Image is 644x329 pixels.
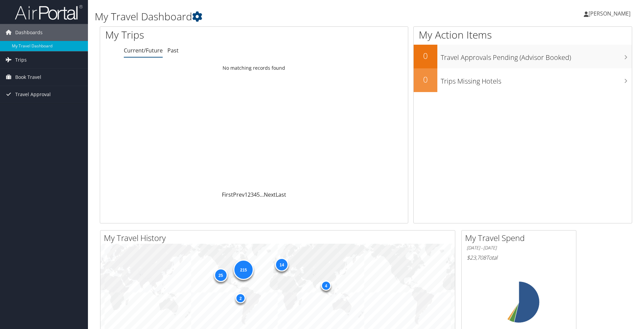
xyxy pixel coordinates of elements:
[214,268,228,282] div: 25
[222,191,233,198] a: First
[414,45,632,68] a: 0Travel Approvals Pending (Advisor Booked)
[104,232,455,244] h2: My Travel History
[124,47,163,54] a: Current/Future
[233,191,245,198] a: Prev
[15,69,41,86] span: Book Travel
[467,254,486,261] span: $23,708
[15,4,83,20] img: airportal-logo.png
[264,191,276,198] a: Next
[248,191,251,198] a: 2
[254,191,257,198] a: 4
[167,47,179,54] a: Past
[95,9,456,24] h1: My Travel Dashboard
[257,191,260,198] a: 5
[467,254,571,261] h6: Total
[15,86,51,103] span: Travel Approval
[260,191,264,198] span: …
[275,258,289,271] div: 14
[245,191,248,198] a: 1
[414,28,632,42] h1: My Action Items
[233,260,254,280] div: 215
[414,68,632,92] a: 0Trips Missing Hotels
[15,24,43,41] span: Dashboards
[589,10,630,17] span: [PERSON_NAME]
[251,191,254,198] a: 3
[465,232,576,244] h2: My Travel Spend
[276,191,286,198] a: Last
[441,73,632,86] h3: Trips Missing Hotels
[467,245,571,251] h6: [DATE] - [DATE]
[105,28,275,42] h1: My Trips
[235,293,246,303] div: 2
[15,51,27,68] span: Trips
[414,50,437,62] h2: 0
[584,3,637,24] a: [PERSON_NAME]
[414,74,437,85] h2: 0
[321,281,331,291] div: 4
[441,49,632,62] h3: Travel Approvals Pending (Advisor Booked)
[100,62,408,74] td: No matching records found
